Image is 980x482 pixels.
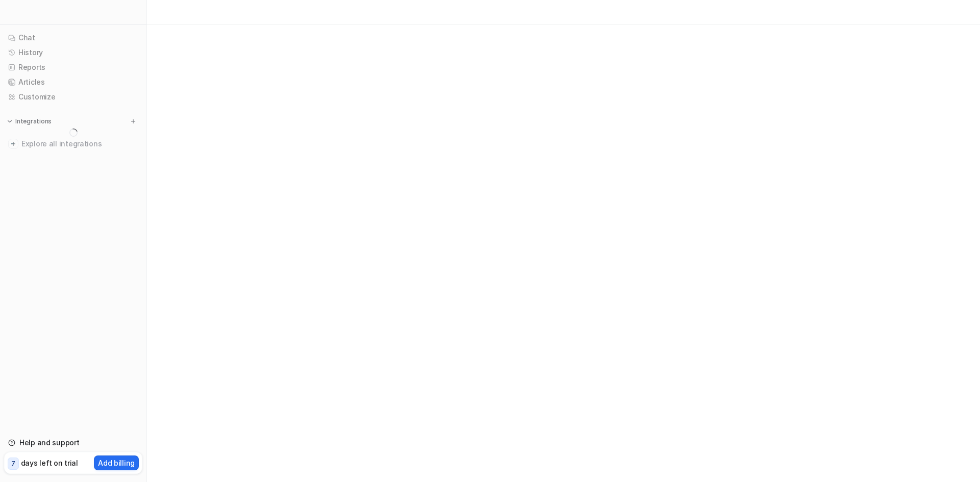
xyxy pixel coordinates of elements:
[130,118,137,125] img: menu_add.svg
[21,136,138,152] span: Explore all integrations
[4,31,142,45] a: Chat
[4,90,142,104] a: Customize
[4,436,142,450] a: Help and support
[15,117,52,125] p: Integrations
[4,116,55,126] button: Integrations
[4,45,142,60] a: History
[8,139,18,149] img: explore all integrations
[11,459,15,468] p: 7
[4,60,142,74] a: Reports
[94,455,139,470] button: Add billing
[6,118,13,125] img: expand menu
[98,458,135,468] p: Add billing
[4,75,142,89] a: Articles
[4,137,142,151] a: Explore all integrations
[21,458,78,468] p: days left on trial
